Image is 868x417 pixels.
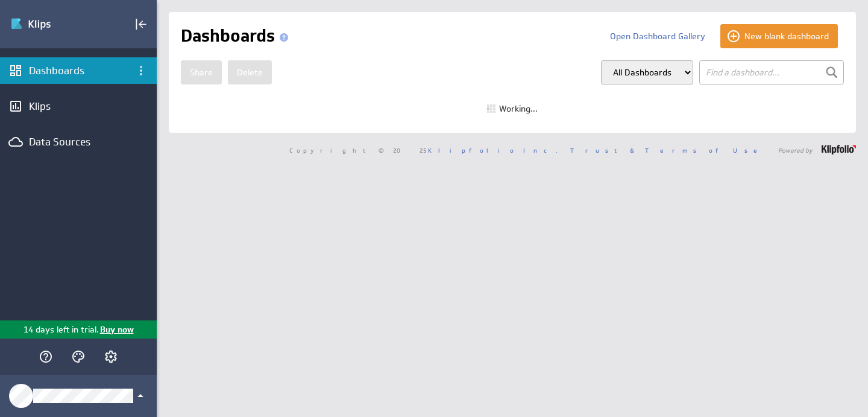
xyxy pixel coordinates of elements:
div: Working... [487,104,538,113]
p: 14 days left in trial. [24,323,99,336]
div: Themes [68,346,89,367]
button: Share [181,60,222,84]
button: New blank dashboard [720,24,838,48]
a: Trust & Terms of Use [570,146,766,154]
div: Go to Dashboards [10,14,95,34]
img: logo-footer.png [822,145,856,154]
h1: Dashboards [181,24,293,48]
span: Powered by [778,147,813,153]
img: Klipfolio klips logo [10,14,95,34]
a: Klipfolio Inc. [428,146,558,154]
div: Account and settings [101,346,121,367]
div: Help [36,346,56,367]
div: Collapse [131,14,151,34]
div: Dashboard menu [131,60,151,81]
div: Data Sources [29,135,128,148]
div: Dashboards [29,64,128,77]
input: Find a dashboard... [699,60,844,84]
svg: Account and settings [104,349,118,364]
p: Buy now [99,323,134,336]
svg: Themes [71,349,86,364]
div: Klips [29,100,128,113]
span: Copyright © 2025 [289,147,558,153]
button: Delete [228,60,272,84]
button: Open Dashboard Gallery [601,24,714,48]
